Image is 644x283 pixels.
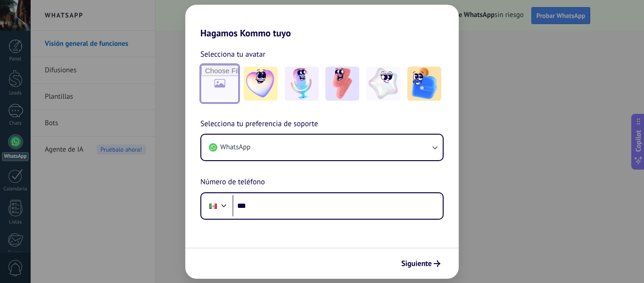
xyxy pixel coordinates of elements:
[366,67,400,101] img: -4.jpeg
[185,5,459,39] h2: Hagamos Kommo tuyo
[204,196,222,216] div: Mexico: + 52
[200,118,318,130] span: Selecciona tu preferencia de soporte
[220,143,250,152] span: WhatsApp
[200,176,265,189] span: Número de teléfono
[401,260,432,267] span: Siguiente
[397,256,445,272] button: Siguiente
[244,67,278,101] img: -1.jpeg
[325,67,359,101] img: -3.jpeg
[200,48,265,60] span: Selecciona tu avatar
[201,135,443,160] button: WhatsApp
[285,67,319,101] img: -2.jpeg
[407,67,441,101] img: -5.jpeg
